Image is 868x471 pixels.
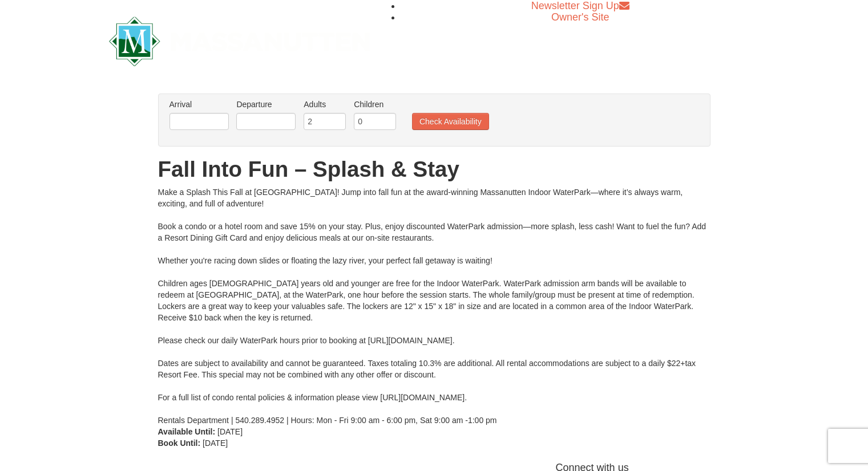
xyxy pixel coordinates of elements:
span: [DATE] [203,438,228,448]
img: Massanutten Resort Logo [109,17,370,66]
span: [DATE] [217,427,243,436]
a: Owner's Site [551,11,609,23]
strong: Book Until: [158,438,201,448]
label: Children [354,99,396,110]
a: Massanutten Resort [109,26,370,53]
label: Departure [236,99,296,110]
div: Make a Splash This Fall at [GEOGRAPHIC_DATA]! Jump into fall fun at the award-winning Massanutten... [158,186,710,426]
button: Check Availability [412,113,489,130]
label: Adults [304,99,346,110]
label: Arrival [169,99,229,110]
h1: Fall Into Fun – Splash & Stay [158,158,710,181]
strong: Available Until: [158,427,216,436]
